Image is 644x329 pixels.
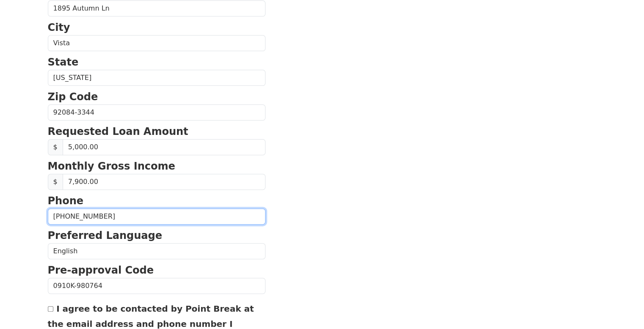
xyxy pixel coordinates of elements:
[48,174,63,190] span: $
[48,264,154,276] strong: Pre-approval Code
[48,91,98,103] strong: Zip Code
[48,139,63,155] span: $
[48,0,265,16] input: Street Address
[48,230,162,241] strong: Preferred Language
[48,35,265,51] input: City
[63,139,265,155] input: Requested Loan Amount
[48,126,188,137] strong: Requested Loan Amount
[48,159,265,174] p: Monthly Gross Income
[48,104,265,121] input: Zip Code
[48,195,84,207] strong: Phone
[48,278,265,294] input: Pre-approval Code
[48,22,70,33] strong: City
[48,56,79,68] strong: State
[63,174,265,190] input: Monthly Gross Income
[48,208,265,225] input: (___) ___-____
